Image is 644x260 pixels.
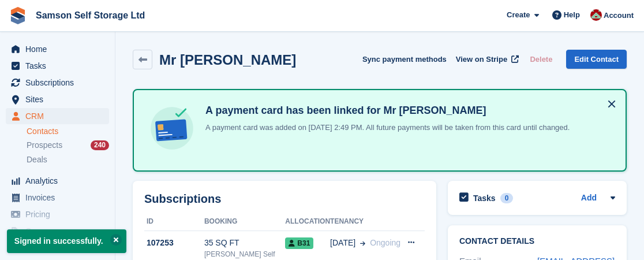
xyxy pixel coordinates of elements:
[330,237,355,249] span: [DATE]
[362,50,447,69] button: Sync payment methods
[7,229,126,253] p: Signed in successfully.
[330,213,400,231] th: Tenancy
[285,237,313,249] span: B31
[6,58,109,74] a: menu
[201,122,570,133] p: A payment card was added on [DATE] 2:49 PM. All future payments will be taken from this card unti...
[25,41,95,57] span: Home
[473,193,496,203] h2: Tasks
[285,213,330,231] th: Allocation
[144,213,204,231] th: ID
[459,237,615,246] h2: Contact Details
[91,140,109,150] div: 240
[590,9,602,21] img: Ian
[566,50,627,69] a: Edit Contact
[6,206,109,222] a: menu
[25,91,95,107] span: Sites
[525,50,557,69] button: Delete
[507,9,530,21] span: Create
[6,75,109,91] a: menu
[6,173,109,189] a: menu
[27,139,109,151] a: Prospects 240
[25,58,95,74] span: Tasks
[370,238,400,247] span: Ongoing
[500,193,514,203] div: 0
[27,154,47,165] span: Deals
[564,9,580,21] span: Help
[25,190,95,206] span: Invoices
[27,140,62,151] span: Prospects
[25,108,95,124] span: CRM
[25,173,95,189] span: Analytics
[27,126,109,137] a: Contacts
[25,75,95,91] span: Subscriptions
[604,10,634,21] span: Account
[6,190,109,206] a: menu
[456,54,507,65] span: View on Stripe
[25,206,95,222] span: Pricing
[581,192,597,205] a: Add
[159,52,296,68] h2: Mr [PERSON_NAME]
[204,213,285,231] th: Booking
[31,6,149,25] a: Samson Self Storage Ltd
[6,91,109,107] a: menu
[6,223,109,239] a: menu
[6,41,109,57] a: menu
[201,104,570,117] h4: A payment card has been linked for Mr [PERSON_NAME]
[204,237,285,249] div: 35 SQ FT
[27,154,109,166] a: Deals
[144,192,425,206] h2: Subscriptions
[9,7,27,24] img: stora-icon-8386f47178a22dfd0bd8f6a31ec36ba5ce8667c1dd55bd0f319d3a0aa187defe.svg
[6,108,109,124] a: menu
[144,237,204,249] div: 107253
[451,50,521,69] a: View on Stripe
[148,104,196,153] img: card-linked-ebf98d0992dc2aeb22e95c0e3c79077019eb2392cfd83c6a337811c24bc77127.svg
